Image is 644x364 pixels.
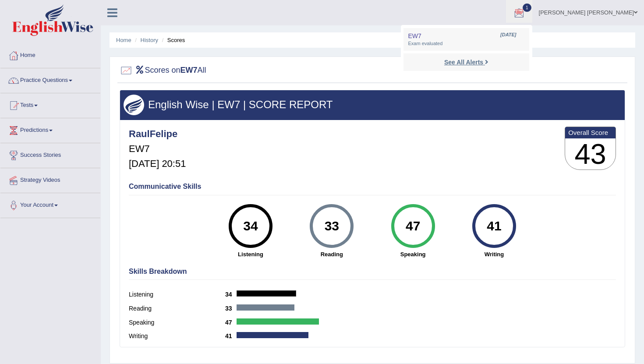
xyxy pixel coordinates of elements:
a: Tests [0,93,100,115]
b: EW7 [180,66,198,74]
a: History [141,37,158,43]
b: 33 [225,305,237,312]
a: Your Account [0,193,100,215]
label: Writing [129,332,225,341]
span: 1 [523,4,531,12]
div: 33 [316,208,348,244]
a: Practice Questions [0,68,100,90]
li: Scores [160,36,185,44]
b: 41 [225,332,237,339]
div: 34 [234,208,266,244]
h5: EW7 [129,144,186,154]
strong: Reading [296,250,368,258]
div: 47 [397,208,429,244]
strong: See All Alerts [444,59,483,66]
h3: English Wise | EW7 | SCORE REPORT [124,99,621,110]
label: Listening [129,290,225,299]
label: Reading [129,304,225,313]
b: 34 [225,291,237,298]
strong: Listening [214,250,287,258]
b: 47 [225,319,237,326]
img: wings.png [124,95,144,115]
a: Strategy Videos [0,168,100,190]
span: EW7 [408,32,421,39]
h4: Communicative Skills [129,183,616,191]
a: Home [0,43,100,65]
h3: 43 [565,138,616,170]
a: Success Stories [0,143,100,165]
h2: Scores on All [120,64,206,77]
h4: Skills Breakdown [129,268,616,276]
a: Predictions [0,118,100,140]
b: Overall Score [568,129,612,136]
h4: RaulFelipe [129,129,186,139]
h5: [DATE] 20:51 [129,159,186,169]
a: Home [116,37,131,43]
span: [DATE] [500,32,516,39]
label: Speaking [129,318,225,327]
a: See All Alerts [442,57,491,67]
strong: Speaking [377,250,449,258]
div: 41 [478,208,510,244]
a: EW7 [DATE] Exam evaluated [406,30,527,49]
strong: Writing [458,250,530,258]
span: Exam evaluated [408,40,524,47]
